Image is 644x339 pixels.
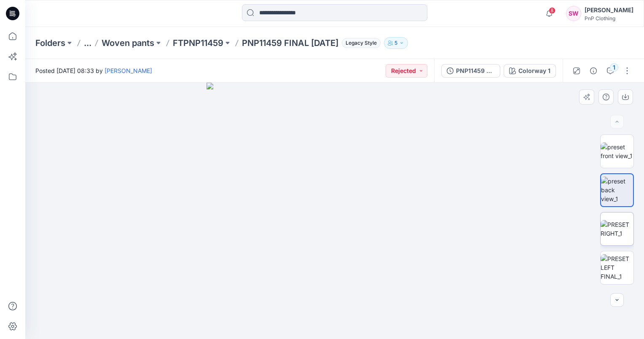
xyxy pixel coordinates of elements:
img: preset front view_1 [601,143,633,160]
img: PRESET RIGHT_1 [601,220,633,238]
button: ... [84,37,91,49]
a: FTPNP11459 [173,37,223,49]
div: SW [566,6,581,21]
img: eyJhbGciOiJIUzI1NiIsImtpZCI6IjAiLCJzbHQiOiJzZXMiLCJ0eXAiOiJKV1QifQ.eyJkYXRhIjp7InR5cGUiOiJzdG9yYW... [207,83,463,339]
div: Colorway 1 [518,66,550,75]
div: PNP11459 FINAL [456,66,495,75]
img: PRESET LEFT FINAL_1 [601,254,633,281]
img: preset back view_1 [601,177,633,203]
button: PNP11459 FINAL [441,64,500,78]
div: [PERSON_NAME] [585,5,633,15]
button: 5 [384,37,408,49]
span: Legacy Style [342,38,381,48]
div: PnP Clothing [585,15,633,22]
button: Legacy Style [338,37,381,49]
button: Colorway 1 [504,64,556,78]
a: [PERSON_NAME] [105,67,152,74]
div: 1 [610,63,618,72]
span: Posted [DATE] 08:33 by [35,66,152,75]
button: 1 [604,64,617,78]
button: Details [587,64,600,78]
p: 5 [394,38,397,48]
span: 8 [549,7,555,14]
a: Woven pants [102,37,154,49]
p: PNP11459 FINAL [DATE] [242,37,338,49]
a: Folders [35,37,65,49]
